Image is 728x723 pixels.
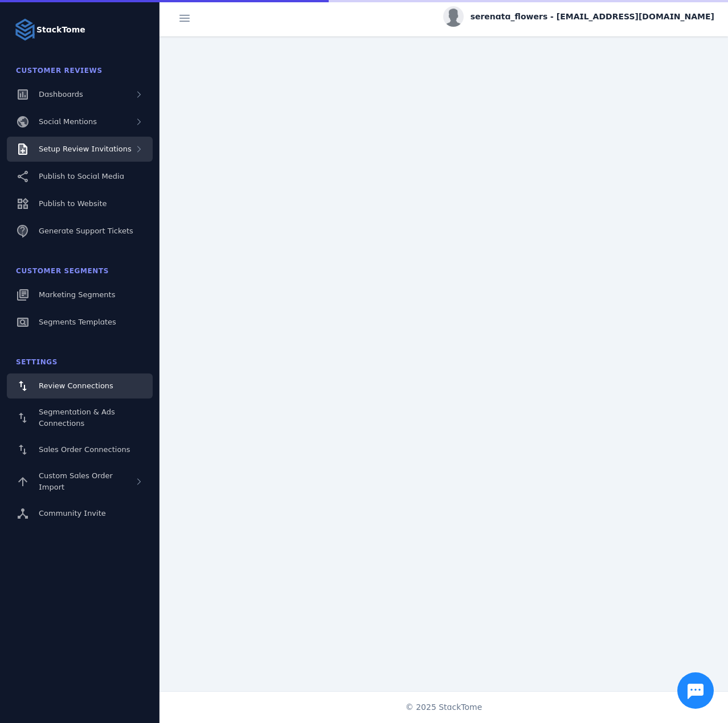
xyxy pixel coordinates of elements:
[39,172,124,180] span: Publish to Social Media
[16,267,109,275] span: Customer Segments
[39,117,97,126] span: Social Mentions
[443,6,464,27] img: profile.jpg
[7,501,153,526] a: Community Invite
[7,191,153,216] a: Publish to Website
[7,437,153,462] a: Sales Order Connections
[406,701,482,713] span: © 2025 StackTome
[39,90,83,98] span: Dashboards
[39,227,133,235] span: Generate Support Tickets
[39,509,106,517] span: Community Invite
[7,310,153,335] a: Segments Templates
[443,6,714,27] button: serenata_flowers - [EMAIL_ADDRESS][DOMAIN_NAME]
[39,471,113,491] span: Custom Sales Order Import
[7,282,153,307] a: Marketing Segments
[39,445,130,454] span: Sales Order Connections
[7,219,153,244] a: Generate Support Tickets
[16,358,58,366] span: Settings
[16,67,103,75] span: Customer Reviews
[471,11,714,23] span: serenata_flowers - [EMAIL_ADDRESS][DOMAIN_NAME]
[39,145,132,153] span: Setup Review Invitations
[39,408,115,428] span: Segmentation & Ads Connections
[39,199,107,208] span: Publish to Website
[7,164,153,189] a: Publish to Social Media
[14,18,36,41] img: Logo image
[39,290,115,299] span: Marketing Segments
[36,24,85,36] strong: StackTome
[7,373,153,399] a: Review Connections
[39,318,116,326] span: Segments Templates
[7,401,153,435] a: Segmentation & Ads Connections
[39,381,113,390] span: Review Connections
